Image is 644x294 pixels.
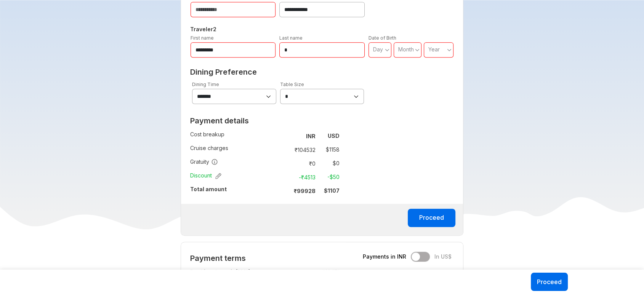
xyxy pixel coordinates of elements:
[287,172,319,182] td: -₹ 4513
[290,267,294,286] td: :
[191,35,214,41] label: First name
[447,46,452,54] svg: angle down
[190,172,221,179] span: Discount
[434,253,452,260] span: In US$
[192,81,219,87] label: Dining Time
[190,143,283,157] td: Cruise charges
[189,25,456,34] h5: Traveler 2
[294,188,316,194] strong: ₹ 99928
[415,46,420,54] svg: angle down
[283,157,287,170] td: :
[190,186,227,192] strong: Total amount
[279,35,303,41] label: Last name
[283,143,287,157] td: :
[294,267,340,286] td: ₹ 10471
[319,172,340,182] td: -$ 50
[190,67,454,77] h2: Dining Preference
[363,253,406,260] span: Payments in INR
[319,144,340,155] td: $ 1158
[287,158,319,169] td: ₹ 0
[428,46,440,53] span: Year
[408,209,455,227] button: Proceed
[368,35,396,41] label: Date of Birth
[306,133,316,139] strong: INR
[324,187,340,194] strong: $ 1107
[287,144,319,155] td: ₹ 104532
[190,268,250,275] strong: Booking deposit (10%)
[280,81,304,87] label: Table Size
[190,254,340,263] h2: Payment terms
[190,129,283,143] td: Cost breakup
[283,170,287,184] td: :
[190,116,340,125] h2: Payment details
[328,133,340,139] strong: USD
[373,46,383,53] span: Day
[190,158,218,166] span: Gratuity
[283,184,287,198] td: :
[398,46,414,53] span: Month
[385,46,389,54] svg: angle down
[283,129,287,143] td: :
[531,273,568,291] button: Proceed
[319,158,340,169] td: $ 0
